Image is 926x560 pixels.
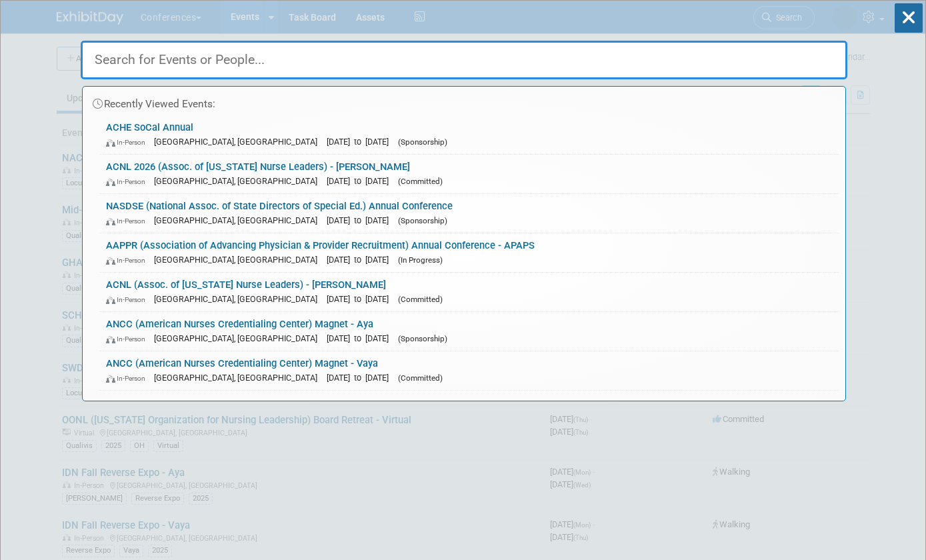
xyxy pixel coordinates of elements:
[106,177,151,186] span: In-Person
[99,351,839,390] a: ANCC (American Nurses Credentialing Center) Magnet - Vaya In-Person [GEOGRAPHIC_DATA], [GEOGRAPHI...
[154,294,324,304] span: [GEOGRAPHIC_DATA], [GEOGRAPHIC_DATA]
[89,87,839,115] div: Recently Viewed Events:
[398,255,443,265] span: (In Progress)
[106,295,151,304] span: In-Person
[327,137,395,147] span: [DATE] to [DATE]
[99,194,839,233] a: NASDSE (National Assoc. of State Directors of Special Ed.) Annual Conference In-Person [GEOGRAPHI...
[154,215,324,225] span: [GEOGRAPHIC_DATA], [GEOGRAPHIC_DATA]
[106,138,151,147] span: In-Person
[154,333,324,343] span: [GEOGRAPHIC_DATA], [GEOGRAPHIC_DATA]
[99,312,839,351] a: ANCC (American Nurses Credentialing Center) Magnet - Aya In-Person [GEOGRAPHIC_DATA], [GEOGRAPHIC...
[398,137,447,147] span: (Sponsorship)
[99,155,839,193] a: ACNL 2026 (Assoc. of [US_STATE] Nurse Leaders) - [PERSON_NAME] In-Person [GEOGRAPHIC_DATA], [GEOG...
[106,256,151,265] span: In-Person
[154,176,324,186] span: [GEOGRAPHIC_DATA], [GEOGRAPHIC_DATA]
[327,373,395,383] span: [DATE] to [DATE]
[154,137,324,147] span: [GEOGRAPHIC_DATA], [GEOGRAPHIC_DATA]
[327,294,395,304] span: [DATE] to [DATE]
[398,334,447,343] span: (Sponsorship)
[327,333,395,343] span: [DATE] to [DATE]
[398,216,447,225] span: (Sponsorship)
[327,255,395,265] span: [DATE] to [DATE]
[99,115,839,154] a: ACHE SoCal Annual In-Person [GEOGRAPHIC_DATA], [GEOGRAPHIC_DATA] [DATE] to [DATE] (Sponsorship)
[327,215,395,225] span: [DATE] to [DATE]
[106,374,151,383] span: In-Person
[106,217,151,225] span: In-Person
[81,41,847,79] input: Search for Events or People...
[106,335,151,343] span: In-Person
[398,295,443,304] span: (Committed)
[154,255,324,265] span: [GEOGRAPHIC_DATA], [GEOGRAPHIC_DATA]
[327,176,395,186] span: [DATE] to [DATE]
[398,177,443,186] span: (Committed)
[154,373,324,383] span: [GEOGRAPHIC_DATA], [GEOGRAPHIC_DATA]
[398,373,443,383] span: (Committed)
[99,273,839,311] a: ACNL (Assoc. of [US_STATE] Nurse Leaders) - [PERSON_NAME] In-Person [GEOGRAPHIC_DATA], [GEOGRAPHI...
[99,233,839,272] a: AAPPR (Association of Advancing Physician & Provider Recruitment) Annual Conference - APAPS In-Pe...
